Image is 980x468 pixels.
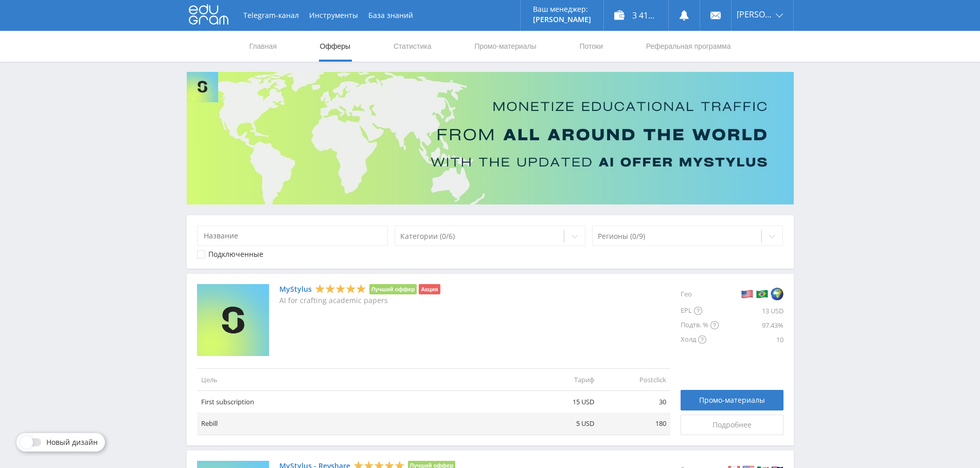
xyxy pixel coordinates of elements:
[319,31,352,62] a: Офферы
[533,5,591,13] p: Ваш менеджер:
[197,391,526,413] td: First subscription
[533,15,591,24] p: [PERSON_NAME]
[719,332,783,347] div: 10
[681,284,719,304] div: Гео
[393,31,433,62] a: Статистика
[197,226,388,246] input: Название
[197,368,526,390] td: Цель
[315,284,366,294] div: 5 Stars
[526,368,598,390] td: Тариф
[526,391,598,413] td: 15 USD
[737,10,773,18] span: [PERSON_NAME]
[187,72,794,204] img: Banner
[681,415,783,435] a: Подробнее
[526,413,598,435] td: 5 USD
[46,438,98,446] span: Новый дизайн
[645,31,732,62] a: Реферальная программа
[681,318,719,332] div: Подтв. %
[719,318,783,332] div: 97.43%
[681,304,719,318] div: EPL
[598,413,670,435] td: 180
[699,396,765,404] span: Промо-материалы
[598,391,670,413] td: 30
[248,31,278,62] a: Главная
[719,304,783,318] div: 13 USD
[578,31,604,62] a: Потоки
[598,368,670,390] td: Postclick
[208,250,263,258] div: Подключенные
[197,284,269,356] img: MyStylus
[419,284,440,294] li: Акция
[681,390,783,410] a: Промо-материалы
[197,413,526,435] td: Rebill
[279,296,440,305] p: AI for crafting academic papers
[712,421,752,429] span: Подробнее
[279,285,312,293] a: MyStylus
[473,31,537,62] a: Промо-материалы
[681,332,719,347] div: Холд
[369,284,417,294] li: Лучший оффер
